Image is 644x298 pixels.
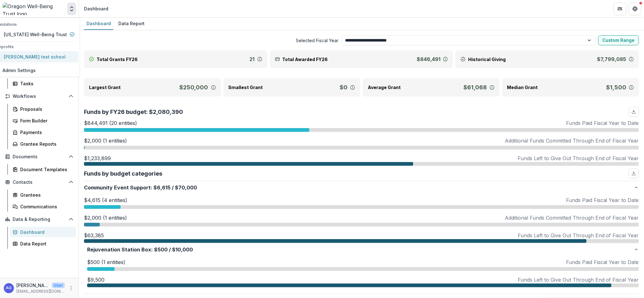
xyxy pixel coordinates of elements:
div: Dashboard [84,5,108,12]
p: $846,491 [417,55,440,63]
nav: breadcrumb [81,4,111,13]
span: Selected Fiscal Year [84,37,339,44]
p: $7,799,085 [597,55,626,63]
p: Smallest Grant [229,84,263,91]
p: [PERSON_NAME] [16,282,49,289]
p: $0 [340,83,348,92]
p: Total Awarded FY26 [283,56,328,63]
p: $1,233,899 [84,155,111,162]
p: User [52,283,65,288]
a: Data Report [10,239,76,249]
p: 21 [250,55,255,63]
a: Proposals [10,104,76,114]
p: Funds Paid Fiscal Year to Date [566,258,639,266]
a: Form Builder [10,115,76,126]
p: Rejuvenation Station Box : $10,000 [87,246,634,253]
p: [EMAIL_ADDRESS][DOMAIN_NAME] [16,289,65,294]
p: $844,491 (20 entities) [84,119,137,127]
button: download [629,107,639,117]
p: Average Grant [368,84,401,91]
p: Additional Funds Committed Through End of Fiscal Year [505,137,639,144]
div: Document Templates [20,166,71,173]
button: Open Workflows [3,91,76,101]
p: Funds Paid Fiscal Year to Date [566,119,639,127]
span: $6,615 [153,184,170,191]
div: Dashboard [20,229,71,235]
div: Asta Garmon [6,286,12,290]
p: $4,615 (4 entities) [84,196,127,204]
div: Proposals [20,106,71,112]
div: Dashboard [84,19,113,28]
span: Workflows [13,94,66,99]
button: Rejuvenation Station Box:$500/$10,000 [84,243,639,256]
button: Open Data & Reporting [3,214,76,224]
p: Historical Giving [468,56,506,63]
div: Communications [20,203,71,210]
a: Document Templates [10,164,76,175]
span: / [172,184,174,191]
p: Largest Grant [89,84,121,91]
a: Dashboard [10,227,76,237]
button: Open Documents [3,152,76,162]
p: Funds Left to Give Out Through End of Fiscal Year [518,276,639,284]
p: Median Grant [507,84,538,91]
button: Get Help [629,3,641,15]
p: Additional Funds Committed Through End of Fiscal Year [505,214,639,222]
p: Community Event Support : $70,000 [84,184,634,191]
a: Dashboard [84,18,113,30]
p: $500 (1 entities) [87,258,125,266]
div: Form Builder [20,117,71,124]
div: Grantee Reports [20,141,71,147]
button: Partners [614,3,626,15]
a: Grantee Reports [10,139,76,149]
p: Total Grants FY26 [97,56,138,63]
button: Community Event Support:$6,615/$70,000 [84,181,639,194]
p: Funds Paid Fiscal Year to Date [566,196,639,204]
a: Communications [10,201,76,212]
button: Custom Range [598,35,639,45]
a: Data Report [116,18,147,30]
a: Payments [10,127,76,138]
button: More [67,284,75,292]
p: $250,000 [180,83,208,92]
p: Funds Left to Give Out Through End of Fiscal Year [518,232,639,239]
p: $63,385 [84,232,104,239]
div: Data Report [116,19,147,28]
a: Grantees [10,190,76,200]
p: Funds Left to Give Out Through End of Fiscal Year [518,155,639,162]
span: Data & Reporting [13,217,66,222]
p: $1,500 [606,83,626,92]
div: Rejuvenation Station Box:$500/$10,000 [84,256,639,294]
div: Data Report [20,240,71,247]
p: $9,500 [87,276,104,284]
button: Open Contacts [3,177,76,187]
div: Tasks [20,80,71,87]
img: Oregon Well-Being Trust logo [3,3,65,15]
p: $2,000 (1 entities) [84,137,127,144]
a: Tasks [10,78,76,89]
div: Grantees [20,192,71,198]
p: Funds by budget categories [84,169,162,178]
div: Payments [20,129,71,136]
span: Documents [13,154,66,160]
span: $500 [154,246,168,253]
button: Open entity switcher [67,3,76,15]
span: Contacts [13,180,66,185]
p: $2,000 (1 entities) [84,214,127,222]
p: $61,068 [464,83,487,92]
button: download [629,168,639,178]
span: / [169,246,171,253]
p: Funds by FY26 budget: $2,080,390 [84,108,183,116]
